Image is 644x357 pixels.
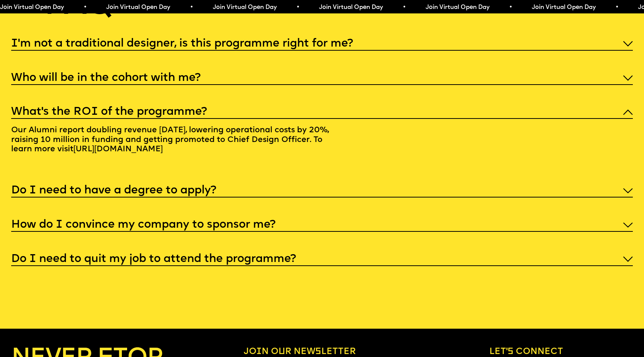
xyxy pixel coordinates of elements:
[83,4,87,10] span: •
[509,4,512,10] span: •
[69,141,167,158] a: [URL][DOMAIN_NAME]
[402,4,406,10] span: •
[190,4,193,10] span: •
[11,187,216,195] h5: Do I need to have a degree to apply?
[11,119,333,163] p: Our Alumni report doubling revenue [DATE], lowering operational costs by 20%, raising 10 million ...
[615,4,619,10] span: •
[11,108,207,116] h5: What’s the ROI of the programme?
[296,4,300,10] span: •
[11,221,275,229] h5: How do I convince my company to sponsor me?
[11,256,296,263] h5: Do I need to quit my job to attend the programme?
[11,75,201,82] h5: Who will be in the cohort with me?
[11,40,353,48] h5: I'm not a traditional designer, is this programme right for me?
